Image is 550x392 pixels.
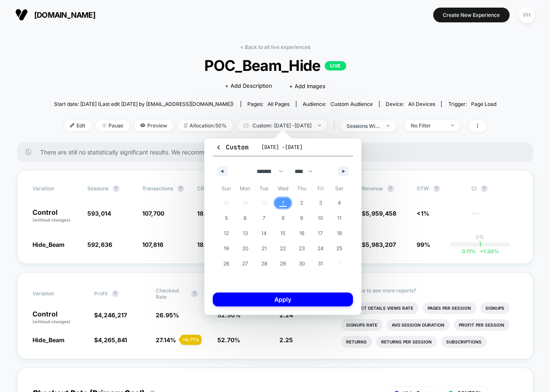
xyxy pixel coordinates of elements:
li: Signups [480,302,509,314]
span: 52.70 % [217,336,240,343]
span: Custom [215,143,249,151]
span: 2 [300,195,303,211]
span: 6 [244,211,247,226]
span: Profit [94,290,108,297]
button: Create New Experience [433,8,509,22]
span: 29 [280,256,286,271]
span: 15 [280,226,285,241]
button: 31 [311,256,330,271]
span: 4 [338,195,341,211]
span: <1% [417,210,429,217]
span: 11 [337,211,341,226]
span: 5,983,207 [366,241,396,248]
li: Returns Per Session [376,336,437,348]
span: | [331,120,340,132]
span: 31 [318,256,323,271]
button: Custom[DATE] -[DATE] [213,143,353,157]
button: 21 [255,241,274,256]
span: Edit [64,120,92,131]
span: + Add Images [289,83,325,89]
span: 5,959,458 [366,210,396,217]
button: 17 [311,226,330,241]
span: 3 [319,195,322,211]
span: OTW [417,185,463,192]
span: Tue [255,182,274,195]
button: 16 [292,226,311,241]
div: Trigger: [448,101,496,107]
span: Preview [134,120,173,131]
span: Page Load [471,101,496,107]
span: 23 [299,241,305,256]
button: 12 [217,226,236,241]
button: 2 [292,195,311,211]
span: 593,014 [87,210,111,217]
button: [DOMAIN_NAME] [13,8,98,22]
span: --- [471,211,518,223]
span: Sat [330,182,349,195]
img: end [387,125,390,127]
span: $ [362,210,396,217]
button: 15 [274,226,293,241]
span: 99% [417,241,430,248]
span: Pause [96,120,130,131]
button: 1 [274,195,293,211]
p: | [479,240,481,246]
span: 13 [243,226,248,241]
img: end [102,123,106,127]
button: 18 [330,226,349,241]
span: 18 [337,226,342,241]
span: Transactions [142,185,173,192]
span: 27 [242,256,248,271]
span: 4,246,217 [98,311,127,319]
span: 14 [261,226,267,241]
span: Hide_Beam [33,241,65,248]
p: LIVE [325,61,346,70]
button: Apply [213,292,353,306]
span: 9 [300,211,303,226]
span: Start date: [DATE] (Last edit [DATE] by [EMAIL_ADDRESS][DOMAIN_NAME]) [54,101,233,107]
span: Custom: [DATE] - [DATE] [237,120,327,131]
span: 17 [318,226,323,241]
span: Variation [33,287,79,300]
button: 10 [311,211,330,226]
span: Device: [379,101,441,107]
button: 6 [236,211,255,226]
span: 22 [280,241,286,256]
button: 25 [330,241,349,256]
button: 14 [255,226,274,241]
button: 13 [236,226,255,241]
span: POC_Beam_Hide [76,57,474,74]
button: 22 [274,241,293,256]
span: (without changes) [33,319,70,324]
span: 1.30 % [476,248,499,254]
li: Avg Session Duration [387,319,450,331]
a: < Back to all live experiences [240,44,310,50]
button: 3 [311,195,330,211]
span: 1 [282,195,284,211]
p: Control [33,209,79,223]
span: 28 [261,256,267,271]
div: sessions with impression [347,123,380,129]
button: ? [177,185,184,192]
span: Sessions [87,185,108,192]
span: 26 [223,256,229,271]
span: 19 [224,241,229,256]
span: Fri [311,182,330,195]
button: 24 [311,241,330,256]
span: 7 [263,211,266,226]
li: Subscriptions [441,336,487,348]
span: 592,636 [87,241,112,248]
span: 107,816 [142,241,163,248]
span: 107,700 [142,210,164,217]
button: 4 [330,195,349,211]
span: CI [471,185,518,192]
span: 26.95 % [156,311,179,319]
span: Mon [236,182,255,195]
div: Audience: [303,101,373,107]
span: Sun [217,182,236,195]
span: 4,265,841 [98,336,127,343]
span: + Add Description [225,82,272,90]
li: Profit Per Session [454,319,509,331]
span: Thu [292,182,311,195]
span: 5 [225,211,228,226]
